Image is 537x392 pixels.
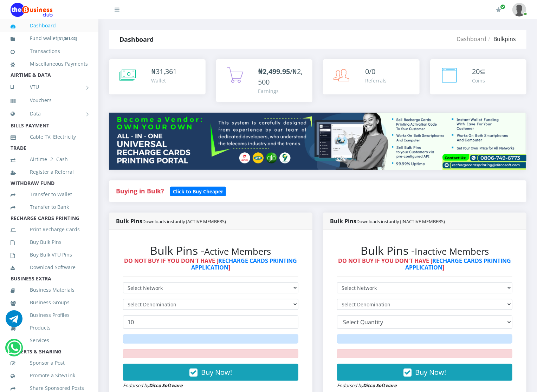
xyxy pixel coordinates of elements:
a: Miscellaneous Payments [11,56,88,72]
button: Buy Now! [123,364,298,381]
a: Register a Referral [11,164,88,180]
a: Vouchers [11,92,88,108]
a: Business Materials [11,282,88,298]
strong: DO NOT BUY IF YOU DON'T HAVE [ ] [338,257,511,271]
b: 31,361.02 [59,36,76,41]
strong: Ditco Software [149,382,183,388]
a: Dashboard [11,18,88,34]
a: Transactions [11,43,88,59]
strong: DO NOT BUY IF YOU DON'T HAVE [ ] [124,257,297,271]
a: Business Groups [11,294,88,311]
a: Airtime -2- Cash [11,151,88,167]
small: [ ] [57,36,77,41]
a: ₦31,361 Wallet [109,59,206,94]
a: Promote a Site/Link [11,367,88,384]
a: Download Software [11,259,88,275]
small: Downloads instantly (ACTIVE MEMBERS) [142,218,226,225]
a: Buy Bulk VTU Pins [11,247,88,263]
strong: Dashboard [119,35,154,44]
div: ₦ [151,66,177,77]
b: Click to Buy Cheaper [173,188,223,195]
img: Logo [11,3,53,17]
a: Business Profiles [11,307,88,323]
a: VTU [11,78,88,96]
a: Products [11,320,88,336]
img: User [512,3,526,16]
a: Chat for support [6,315,22,327]
img: multitenant_rcp.png [109,113,526,170]
a: Fund wallet[31,361.02] [11,30,88,47]
span: Buy Now! [201,367,232,377]
h2: Bulk Pins - [123,244,298,257]
div: Coins [472,77,486,84]
strong: Bulk Pins [330,217,445,225]
span: Renew/Upgrade Subscription [500,4,505,9]
a: Data [11,105,88,122]
small: Active Members [205,245,271,258]
span: 20 [472,67,480,76]
span: /₦2,500 [258,67,303,87]
a: Dashboard [457,35,486,43]
a: Print Recharge Cards [11,221,88,238]
strong: Bulk Pins [116,217,226,225]
a: Transfer to Bank [11,199,88,215]
input: Enter Quantity [123,315,298,329]
a: ₦2,499.95/₦2,500 Earnings [216,59,313,102]
div: Wallet [151,77,177,84]
div: Referrals [365,77,387,84]
small: Endorsed by [123,382,183,388]
i: Renew/Upgrade Subscription [496,7,501,13]
strong: Ditco Software [363,382,397,388]
strong: Buying in Bulk? [116,187,164,195]
a: Cable TV, Electricity [11,129,88,145]
button: Buy Now! [337,364,512,381]
span: Buy Now! [415,367,446,377]
div: Earnings [258,87,306,95]
a: Buy Bulk Pins [11,234,88,250]
b: ₦2,499.95 [258,67,290,76]
a: 0/0 Referrals [323,59,420,94]
a: Transfer to Wallet [11,186,88,202]
a: Click to Buy Cheaper [170,187,226,195]
span: 31,361 [156,67,177,76]
a: Sponsor a Post [11,355,88,371]
small: Inactive Members [415,245,489,258]
span: 0/0 [365,67,375,76]
div: ⊆ [472,66,486,77]
a: RECHARGE CARDS PRINTING APPLICATION [191,257,297,271]
small: Endorsed by [337,382,397,388]
li: Bulkpins [486,35,516,43]
h2: Bulk Pins - [337,244,512,257]
a: RECHARGE CARDS PRINTING APPLICATION [405,257,511,271]
small: Downloads instantly (INACTIVE MEMBERS) [356,218,445,225]
a: Chat for support [7,345,21,356]
a: Services [11,332,88,348]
